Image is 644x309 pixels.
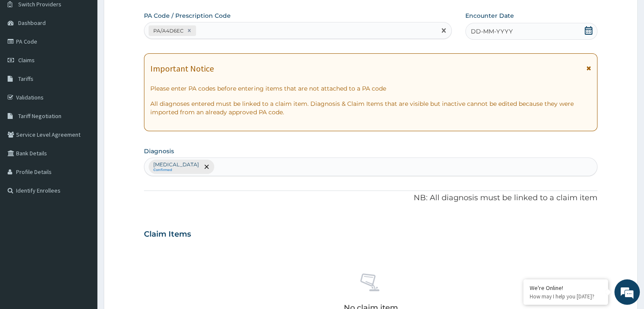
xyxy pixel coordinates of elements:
span: Dashboard [18,19,46,27]
label: Encounter Date [465,11,514,20]
label: PA Code / Prescription Code [144,11,231,20]
span: Switch Providers [18,0,61,8]
span: Tariffs [18,75,33,83]
p: All diagnoses entered must be linked to a claim item. Diagnosis & Claim Items that are visible bu... [150,99,591,116]
img: d_794563401_company_1708531726252_794563401 [16,42,34,63]
label: Diagnosis [144,147,174,155]
div: We're Online! [530,284,602,292]
h3: Claim Items [144,230,191,239]
span: DD-MM-YYYY [471,27,513,36]
div: Chat with us now [44,47,142,58]
div: PA/A4D6EC [151,26,185,36]
span: Claims [18,56,35,64]
div: Minimize live chat window [139,4,159,25]
p: Please enter PA codes before entering items that are not attached to a PA code [150,84,591,93]
h1: Important Notice [150,64,214,73]
textarea: Type your message and hit 'Enter' [4,213,161,243]
p: NB: All diagnosis must be linked to a claim item [144,193,597,204]
span: We're online! [49,98,117,183]
p: How may I help you today? [530,293,602,300]
span: Tariff Negotiation [18,112,61,120]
